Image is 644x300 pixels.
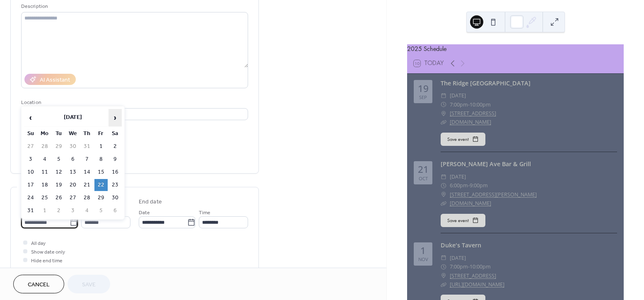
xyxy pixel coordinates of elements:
div: Description [21,2,246,11]
span: ‹ [24,109,37,126]
span: Cancel [28,281,50,289]
span: - [468,100,470,109]
div: Nov [418,257,428,261]
td: 4 [80,205,94,217]
td: 1 [94,140,108,152]
td: 4 [38,153,51,165]
td: 2 [109,140,122,152]
span: 10:00pm [470,262,491,271]
a: [PERSON_NAME] Ave Bar & Grill [441,160,531,168]
span: Hide end time [31,256,63,265]
td: 28 [80,192,94,204]
div: Sep [419,95,427,99]
button: Save event [441,133,485,146]
span: [DATE] [450,254,466,262]
td: 17 [24,179,37,191]
div: ​ [441,91,446,100]
td: 27 [66,192,80,204]
td: 1 [38,205,51,217]
span: [DATE] [450,172,466,181]
td: 27 [24,140,37,152]
td: 3 [24,153,37,165]
a: [DOMAIN_NAME] [450,119,491,126]
span: Date [139,208,150,217]
div: ​ [441,199,446,208]
td: 12 [52,166,65,178]
div: 19 [418,84,429,94]
div: ​ [441,262,446,271]
a: [DOMAIN_NAME] [450,200,491,207]
div: ​ [441,280,446,289]
span: All day [31,239,46,248]
div: ​ [441,172,446,181]
div: Location [21,98,246,107]
span: 10:00pm [470,100,491,109]
span: 6:00pm [450,181,468,190]
td: 10 [24,166,37,178]
td: 13 [66,166,80,178]
th: Th [80,128,94,140]
td: 2 [52,205,65,217]
td: 3 [66,205,80,217]
span: - [468,181,470,190]
div: ​ [441,181,446,190]
td: 16 [109,166,122,178]
span: › [109,109,121,126]
td: 31 [24,205,37,217]
div: ​ [441,118,446,126]
td: 20 [66,179,80,191]
td: 9 [109,153,122,165]
div: End date [139,198,162,206]
td: 30 [66,140,80,152]
td: 7 [80,153,94,165]
a: [URL][DOMAIN_NAME] [450,281,504,288]
td: 15 [94,166,108,178]
td: 22 [94,179,108,191]
th: Su [24,128,37,140]
div: ​ [441,190,446,199]
td: 31 [80,140,94,152]
td: 5 [94,205,108,217]
div: 1 [420,246,426,256]
span: [DATE] [450,91,466,100]
div: Oct [419,176,428,181]
div: ​ [441,271,446,280]
td: 28 [38,140,51,152]
td: 26 [52,192,65,204]
th: Sa [109,128,122,140]
div: 21 [418,165,429,174]
button: Cancel [13,275,64,293]
th: Mo [38,128,51,140]
td: 18 [38,179,51,191]
th: [DATE] [38,109,108,127]
div: ​ [441,109,446,118]
span: 7:00pm [450,100,468,109]
a: [STREET_ADDRESS][PERSON_NAME] [450,190,537,199]
td: 25 [38,192,51,204]
a: [STREET_ADDRESS] [450,271,496,280]
td: 29 [52,140,65,152]
span: - [468,262,470,271]
a: [STREET_ADDRESS] [450,109,496,118]
a: Duke's Tavern [441,241,481,249]
span: Show date only [31,248,65,256]
td: 30 [109,192,122,204]
th: Fr [94,128,108,140]
td: 6 [66,153,80,165]
a: The Ridge [GEOGRAPHIC_DATA] [441,79,531,87]
button: Save event [441,214,485,227]
td: 24 [24,192,37,204]
td: 14 [80,166,94,178]
span: 9:00pm [470,181,488,190]
th: Tu [52,128,65,140]
div: 2025 Schedule [407,44,624,53]
span: 7:00pm [450,262,468,271]
td: 29 [94,192,108,204]
td: 19 [52,179,65,191]
td: 23 [109,179,122,191]
span: Time [199,208,210,217]
td: 5 [52,153,65,165]
td: 8 [94,153,108,165]
th: We [66,128,80,140]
